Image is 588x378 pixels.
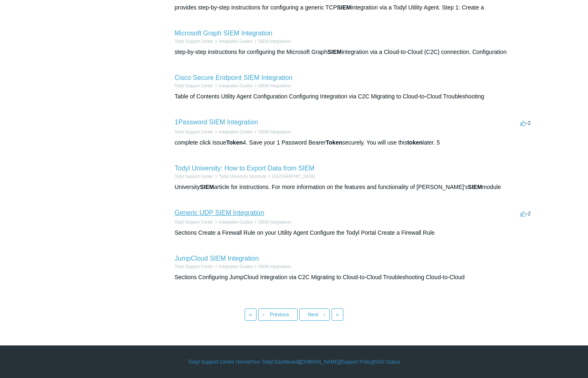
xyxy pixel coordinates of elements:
[253,38,291,44] li: SIEM Integrations
[175,48,533,56] div: step-by-step instructions for configuring the Microsoft Graph integration via a Cloud-to-Cloud (C...
[175,130,213,134] a: Todyl Support Center
[175,92,533,101] div: Table of Contents Utility Agent Configuration Configuring Integration via C2C Migrating to Cloud-...
[327,49,341,55] em: SIEM
[272,174,315,179] a: [GEOGRAPHIC_DATA]
[175,273,533,282] div: Sections Configuring JumpCloud Integration via C2C Migrating to Cloud-to-Cloud Troubleshooting Cl...
[219,130,253,134] a: Integration Guides
[175,173,213,180] li: Todyl Support Center
[55,358,533,366] div: | | | |
[175,220,213,224] a: Todyl Support Center
[341,358,373,366] a: Support Policy
[258,220,291,224] a: SIEM Integrations
[175,74,292,81] a: Cisco Secure Endpoint SIEM Integration
[253,219,291,225] li: SIEM Integrations
[175,165,315,172] a: Todyl University: How to Export Data from SIEM
[253,83,291,89] li: SIEM Integrations
[407,139,422,146] em: token
[219,174,266,179] a: Todyl University Shortcuts
[520,210,531,217] span: -2
[175,174,213,179] a: Todyl Support Center
[226,139,243,146] em: Token
[175,209,264,216] a: Generic UDP SIEM Integration
[266,173,315,180] li: Todyl University
[219,220,253,224] a: Integration Guides
[299,308,330,321] a: Next
[213,129,253,135] li: Integration Guides
[258,130,291,134] a: SIEM Integrations
[175,38,213,44] li: Todyl Support Center
[175,183,533,191] div: University article for instructions. For more information on the features and functionality of [P...
[258,264,291,269] a: SIEM Integrations
[468,184,482,190] em: SIEM
[253,264,291,270] li: SIEM Integrations
[249,312,252,317] span: «
[520,120,531,126] span: -2
[326,139,342,146] em: Token
[175,264,213,269] a: Todyl Support Center
[188,358,249,366] a: Todyl Support Center Home
[213,219,253,225] li: Integration Guides
[175,129,213,135] li: Todyl Support Center
[213,264,253,270] li: Integration Guides
[300,358,339,366] a: [DOMAIN_NAME]
[175,39,213,44] a: Todyl Support Center
[219,264,253,269] a: Integration Guides
[250,358,299,366] a: Your Todyl Dashboard
[175,30,272,37] a: Microsoft Graph SIEM Integration
[336,312,339,317] span: »
[258,84,291,88] a: SIEM Integrations
[263,312,264,317] span: ‹
[175,219,213,225] li: Todyl Support Center
[175,84,213,88] a: Todyl Support Center
[175,138,533,147] div: complete click Issue 4. Save your 1 Password Bearer securely. You will use this later. 5
[337,4,351,11] em: SIEM
[374,358,400,366] a: SGN Status
[253,129,291,135] li: SIEM Integrations
[258,308,298,321] a: Previous
[219,84,253,88] a: Integration Guides
[175,255,259,262] a: JumpCloud SIEM Integration
[175,83,213,89] li: Todyl Support Center
[324,312,325,317] span: ›
[175,264,213,270] li: Todyl Support Center
[308,312,318,317] span: Next
[213,173,266,180] li: Todyl University Shortcuts
[213,83,253,89] li: Integration Guides
[270,312,289,317] span: Previous
[200,184,214,190] em: SIEM
[213,38,253,44] li: Integration Guides
[258,39,291,44] a: SIEM Integrations
[175,229,533,237] div: Sections Create a Firewall Rule on your Utility Agent Configure the Todyl Portal Create a Firewal...
[175,3,533,12] div: provides step-by-step instructions for configuring a generic TCP integration via a Todyl Utility ...
[175,119,258,126] a: 1Password SIEM Integration
[219,39,253,44] a: Integration Guides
